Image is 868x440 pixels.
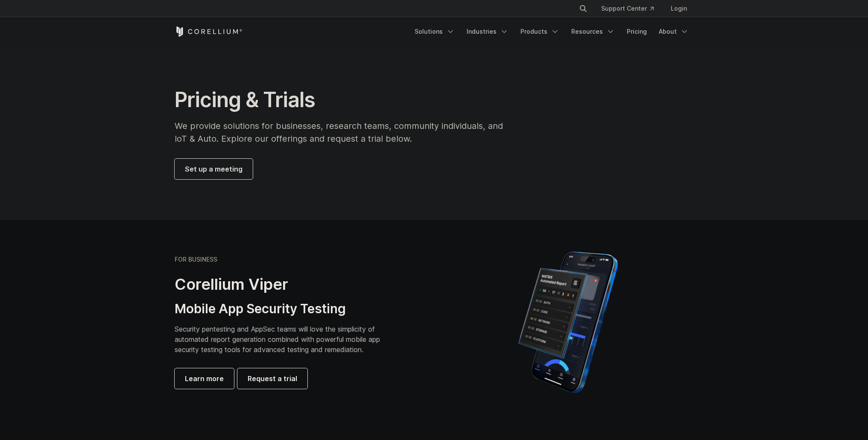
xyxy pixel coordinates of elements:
[566,24,620,39] a: Resources
[185,373,224,384] span: Learn more
[175,275,393,294] h2: Corellium Viper
[175,87,515,113] h1: Pricing & Trials
[654,24,694,39] a: About
[594,1,660,16] a: Support Center
[569,1,694,16] div: Navigation Menu
[175,26,243,37] a: Corellium Home
[409,24,460,39] a: Solutions
[576,1,591,16] button: Search
[175,159,253,179] a: Set up a meeting
[175,119,515,145] p: We provide solutions for businesses, research teams, community individuals, and IoT & Auto. Explo...
[462,24,514,39] a: Industries
[504,248,632,397] img: Corellium MATRIX automated report on iPhone showing app vulnerability test results across securit...
[664,1,694,16] a: Login
[248,373,297,384] span: Request a trial
[237,368,307,389] a: Request a trial
[175,368,234,389] a: Learn more
[515,24,564,39] a: Products
[175,256,217,263] h6: FOR BUSINESS
[175,301,393,317] h3: Mobile App Security Testing
[409,24,694,39] div: Navigation Menu
[185,164,243,174] span: Set up a meeting
[175,324,393,355] p: Security pentesting and AppSec teams will love the simplicity of automated report generation comb...
[622,24,652,39] a: Pricing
